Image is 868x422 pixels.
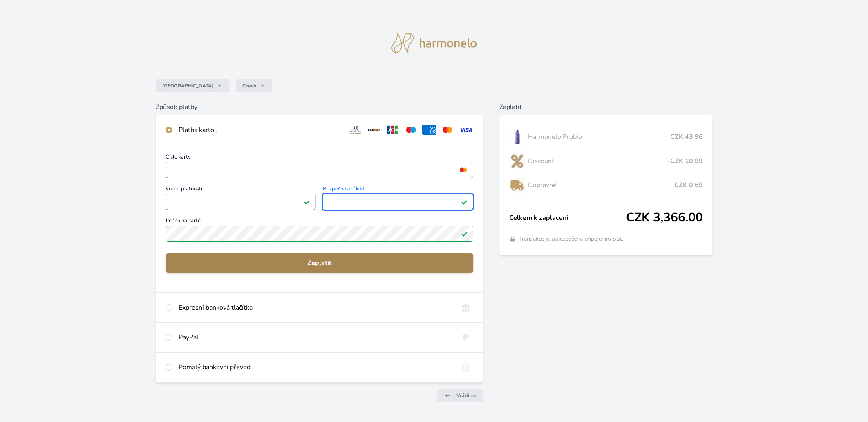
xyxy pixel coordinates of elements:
[169,196,313,208] iframe: Iframe pro datum vypršení platnosti
[179,333,452,342] div: PayPal
[156,79,229,92] button: [GEOGRAPHIC_DATA]
[458,166,469,174] img: mc
[179,362,452,372] div: Pomalý bankovní převod
[437,389,483,402] a: Vrátit se
[670,132,702,142] span: CZK 43.96
[179,303,452,313] div: Expresní banková tlačítka
[674,180,702,190] span: CZK 0.69
[440,125,455,135] img: mc.svg
[509,213,626,223] span: Celkem k zaplacení
[162,83,213,89] span: [GEOGRAPHIC_DATA]
[367,125,382,135] img: discover.svg
[667,156,702,166] span: -CZK 10.99
[458,333,473,342] img: paypal.svg
[461,199,468,205] img: Platné pole
[326,196,470,208] iframe: Iframe pro bezpečnostní kód
[166,226,473,242] input: Jméno na kartěPlatné pole
[499,102,712,112] h6: Zaplatit
[422,125,437,135] img: amex.svg
[461,230,468,237] img: Platné pole
[509,175,525,195] img: delivery-lo.png
[403,125,418,135] img: maestro.svg
[236,79,272,92] button: Czech
[519,235,623,243] span: Transakce je zabezpečena připojením SSL
[458,362,473,372] img: bankTransfer_IBAN.svg
[391,33,477,53] img: logo.svg
[528,156,667,166] span: Discount
[322,186,473,194] span: Bezpečnostní kód
[179,125,342,135] div: Platba kartou
[528,180,674,190] span: Dopravné
[348,125,363,135] img: diners.svg
[626,210,702,225] span: CZK 3,366.00
[456,392,477,399] span: Vrátit se
[166,154,474,162] span: Číslo karty
[166,186,316,194] span: Konec platnosti
[528,132,670,142] span: Harmonelo Probio
[509,151,525,171] img: discount-lo.png
[458,125,473,135] img: visa.svg
[172,258,467,268] span: Zaplatit
[166,218,474,226] span: Jméno na kartě
[166,253,474,273] button: Zaplatit
[242,83,256,89] span: Czech
[458,303,473,313] img: onlineBanking_CZ.svg
[156,102,483,112] h6: Způsob platby
[169,164,470,176] iframe: Iframe pro číslo karty
[304,199,310,205] img: Platné pole
[385,125,400,135] img: jcb.svg
[509,127,525,147] img: CLEAN_PROBIO_se_stinem_x-lo.jpg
